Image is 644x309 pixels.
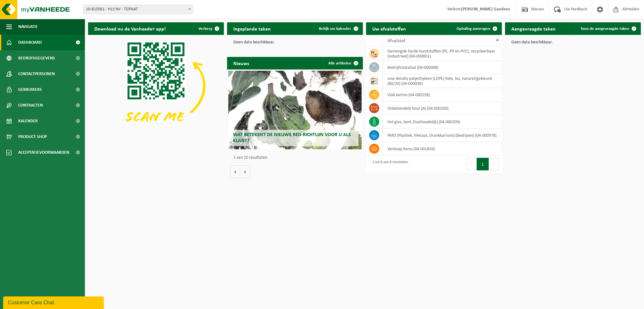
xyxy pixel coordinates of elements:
span: 10-810561 - HLS NV - TERNAT [83,5,193,14]
h2: Download nu de Vanheede+ app! [88,22,172,35]
h2: Uw afvalstoffen [366,22,412,35]
a: Alle artikelen [323,57,362,69]
button: 1 [477,158,489,170]
a: Wat betekent de nieuwe RED-richtlijn voor u als klant? [228,71,361,149]
a: Ophaling aanvragen [452,22,501,35]
p: 1 van 10 resultaten [233,156,360,160]
td: vlak karton (04-000158) [383,88,502,102]
button: Verberg [193,22,223,35]
span: Wat betekent de nieuwe RED-richtlijn voor u als klant? [233,132,351,143]
button: Previous [467,158,477,170]
span: Kalender [18,113,38,129]
span: Ophaling aanvragen [457,27,490,31]
td: verkoop items (04-001834) [383,142,502,156]
p: Geen data beschikbaar. [511,40,635,45]
span: Bekijk uw kalender [319,27,351,31]
a: Bekijk uw kalender [314,22,362,35]
span: Acceptatievoorwaarden [18,145,69,160]
iframe: chat widget [3,295,105,309]
h2: Nieuws [227,57,255,69]
span: Product Shop [18,129,47,145]
button: Vorige [230,165,240,178]
td: hol glas, bont (huishoudelijk) (04-000209) [383,115,502,129]
span: Gebruikers [18,82,42,97]
span: Toon de aangevraagde taken [580,27,629,31]
td: low density polyethyleen (LDPE) folie, los, naturel/gekleurd (80/20) (04-000038) [383,74,502,88]
span: Contactpersonen [18,66,55,82]
span: Dashboard [18,35,42,50]
img: Download de VHEPlus App [88,35,224,137]
span: Contracten [18,97,43,113]
h2: Ingeplande taken [227,22,277,35]
span: Verberg [198,27,212,31]
td: bedrijfsrestafval (04-000008) [383,61,502,74]
span: 10-810561 - HLS NV - TERNAT [83,5,193,14]
td: PMD (Plastiek, Metaal, Drankkartons) (bedrijven) (04-000978) [383,129,502,142]
h2: Aangevraagde taken [505,22,562,35]
td: onbehandeld hout (A) (04-000200) [383,102,502,115]
div: 1 tot 8 van 8 resultaten [369,157,408,171]
span: Bedrijfsgegevens [18,50,55,66]
p: Geen data beschikbaar. [233,40,357,45]
a: Toon de aangevraagde taken [575,22,640,35]
button: Next [489,158,499,170]
span: Afvalstof [387,38,405,43]
td: gemengde harde kunststoffen (PE, PP en PVC), recycleerbaar (industrieel) (04-000001) [383,47,502,61]
button: Volgende [240,165,250,178]
span: Navigatie [18,19,38,35]
strong: [PERSON_NAME] Gaudeus [461,7,510,12]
